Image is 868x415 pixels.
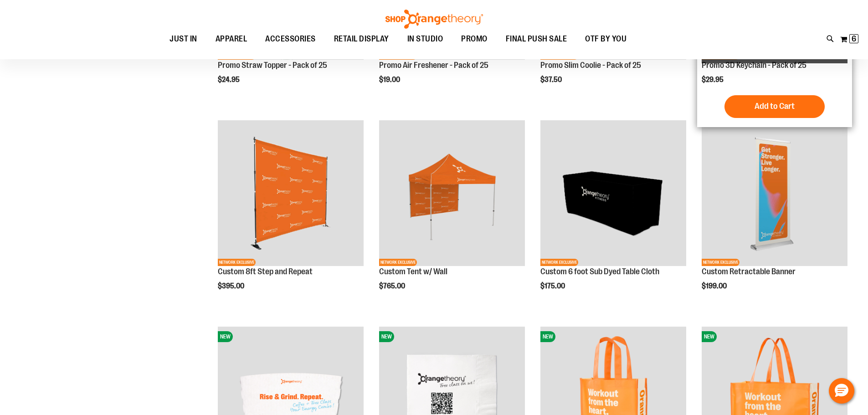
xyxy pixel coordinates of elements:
span: $24.95 [218,76,241,84]
span: $37.50 [540,76,563,84]
span: IN STUDIO [407,29,443,49]
a: APPAREL [206,29,257,50]
span: NEW [379,331,394,342]
span: NETWORK EXCLUSIVE [540,259,578,266]
a: OTF 6 foot Sub Dyed Table ClothNETWORK EXCLUSIVE [540,120,686,267]
a: Custom Retractable Banner [702,267,796,276]
a: RETAIL DISPLAY [325,29,398,50]
span: $765.00 [379,282,406,290]
span: RETAIL DISPLAY [334,29,389,49]
span: FINAL PUSH SALE [506,29,567,49]
span: ACCESSORIES [265,29,316,49]
span: APPAREL [216,29,247,49]
a: OTF BY YOU [576,29,636,50]
span: 6 [852,34,856,43]
div: product [536,116,691,313]
a: OTF 8ft Step and RepeatNETWORK EXCLUSIVE [218,120,364,267]
button: Hello, have a question? Let’s chat. [829,378,854,404]
img: Shop Orangetheory [384,10,484,29]
img: OTF 6 foot Sub Dyed Table Cloth [540,120,686,266]
img: OTF Custom Tent w/single sided wall Orange [379,120,525,266]
a: Custom Tent w/ Wall [379,267,447,276]
span: $395.00 [218,282,246,290]
span: NETWORK EXCLUSIVE [379,259,417,266]
a: Custom 8ft Step and Repeat [218,267,313,276]
a: Promo Straw Topper - Pack of 25 [218,61,327,70]
a: Promo 3D Keychain - Pack of 25 [702,61,806,70]
span: $29.95 [702,76,725,84]
a: JUST IN [160,29,206,50]
span: PROMO [461,29,488,49]
img: OTF Custom Retractable Banner Orange [702,120,847,266]
a: Promo Slim Coolie - Pack of 25 [540,61,641,70]
span: $19.00 [379,76,401,84]
a: Custom 6 foot Sub Dyed Table Cloth [540,267,659,276]
a: OTF Custom Tent w/single sided wall OrangeNETWORK EXCLUSIVE [379,120,525,267]
span: JUST IN [169,29,197,49]
span: NEW [218,331,233,342]
a: IN STUDIO [398,29,452,50]
span: OTF BY YOU [585,29,627,49]
span: $199.00 [702,282,728,290]
span: NETWORK EXCLUSIVE [702,259,740,266]
button: Add to Cart [724,95,825,118]
a: FINAL PUSH SALE [497,29,576,50]
span: Add to Cart [755,101,795,111]
div: product [213,116,368,313]
a: ACCESSORIES [256,29,325,50]
div: product [697,116,852,313]
span: $175.00 [540,282,566,290]
span: NEW [702,331,717,342]
a: PROMO [452,29,497,49]
div: product [375,116,529,313]
a: Promo Air Freshener - Pack of 25 [379,61,488,70]
img: OTF 8ft Step and Repeat [218,120,364,266]
a: OTF Custom Retractable Banner OrangeNETWORK EXCLUSIVE [702,120,847,267]
span: NEW [540,331,555,342]
span: NETWORK EXCLUSIVE [218,259,256,266]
